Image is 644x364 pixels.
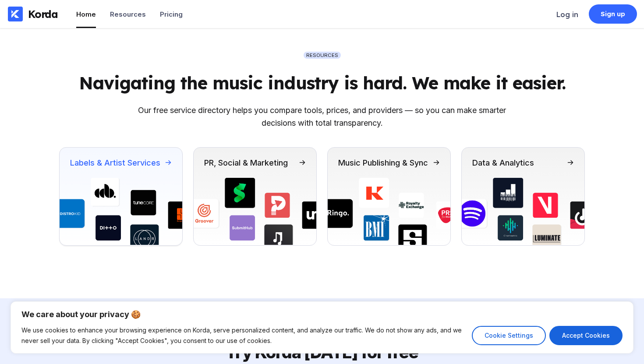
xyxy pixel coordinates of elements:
[328,178,450,245] img: Distributors
[549,326,623,345] button: Accept Cookies
[556,10,578,19] div: Log in
[589,4,637,24] a: Sign up
[194,178,316,245] img: Distributors
[193,147,317,246] a: PR, Social & MarketingDistributors
[327,147,451,246] a: Music Publishing & SyncDistributors
[204,158,288,167] div: PR, Social & Marketing
[138,104,506,130] div: Our free service directory helps you compare tools, prices, and providers — so you can make smart...
[21,325,465,346] p: We use cookies to enhance your browsing experience on Korda, serve personalized content, and anal...
[461,147,585,246] a: Data & AnalyticsData & Analytics
[60,178,182,245] img: Distributors
[601,10,626,18] div: Sign up
[70,158,160,167] div: Labels & Artist Services
[21,309,623,320] p: We care about your privacy 🍪
[462,178,584,245] img: Data & Analytics
[306,52,338,59] div: RESOURCES
[472,158,534,167] div: Data & Analytics
[338,158,428,167] div: Music Publishing & Sync
[110,10,146,18] div: Resources
[28,7,58,21] div: Korda
[59,147,183,246] a: Labels & Artist ServicesDistributors
[79,72,566,94] div: Navigating the music industry is hard. We make it easier.
[472,326,546,345] button: Cookie Settings
[76,10,96,18] div: Home
[160,10,183,18] div: Pricing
